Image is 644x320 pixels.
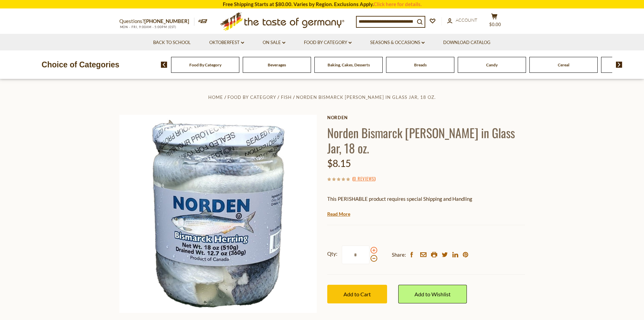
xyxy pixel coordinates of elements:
[119,115,317,313] img: Norden Bismarck Herring in Jar
[447,17,477,24] a: Account
[486,62,498,67] a: Candy
[354,175,374,183] a: 0 Reviews
[398,285,467,303] a: Add to Wishlist
[228,94,276,100] a: Food By Category
[342,246,369,264] input: Qty:
[484,13,505,30] button: $0.00
[327,125,525,155] h1: Norden Bismarck [PERSON_NAME] in Glass Jar, 18 oz.
[209,39,244,46] a: Oktoberfest
[374,1,422,7] a: Click here for details.
[268,62,286,67] a: Beverages
[281,94,292,100] a: Fish
[144,18,189,24] a: [PHONE_NUMBER]
[263,39,285,46] a: On Sale
[327,211,350,217] a: Read More
[558,62,569,67] a: Cereal
[456,17,477,23] span: Account
[328,62,370,67] a: Baking, Cakes, Desserts
[327,250,337,258] strong: Qty:
[489,22,501,27] span: $0.00
[327,157,351,169] span: $8.15
[189,62,221,67] a: Food By Category
[153,39,191,46] a: Back to School
[208,94,223,100] a: Home
[616,62,622,68] img: next arrow
[119,25,177,29] span: MON - FRI, 9:00AM - 5:00PM (EST)
[443,39,491,46] a: Download Catalog
[327,285,387,303] button: Add to Cart
[414,62,427,67] a: Breads
[334,208,525,217] li: We will ship this product in heat-protective packaging and ice.
[352,175,376,182] span: ( )
[327,195,525,203] p: This PERISHABLE product requires special Shipping and Handling
[304,39,352,46] a: Food By Category
[119,17,194,26] p: Questions?
[392,251,406,259] span: Share:
[370,39,425,46] a: Seasons & Occasions
[296,94,436,100] a: Norden Bismarck [PERSON_NAME] in Glass Jar, 18 oz.
[327,115,525,120] a: Norden
[161,62,167,68] img: previous arrow
[343,291,371,297] span: Add to Cart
